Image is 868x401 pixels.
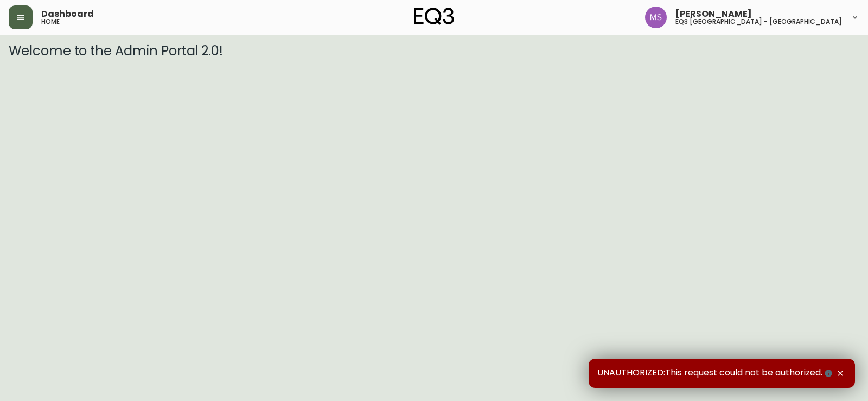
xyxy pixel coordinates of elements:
[645,7,667,28] img: 1b6e43211f6f3cc0b0729c9049b8e7af
[9,43,859,59] h3: Welcome to the Admin Portal 2.0!
[414,8,454,25] img: logo
[675,18,842,25] h5: eq3 [GEOGRAPHIC_DATA] - [GEOGRAPHIC_DATA]
[675,10,752,18] span: [PERSON_NAME]
[597,367,834,379] span: UNAUTHORIZED:This request could not be authorized.
[41,18,60,25] h5: home
[41,10,94,18] span: Dashboard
